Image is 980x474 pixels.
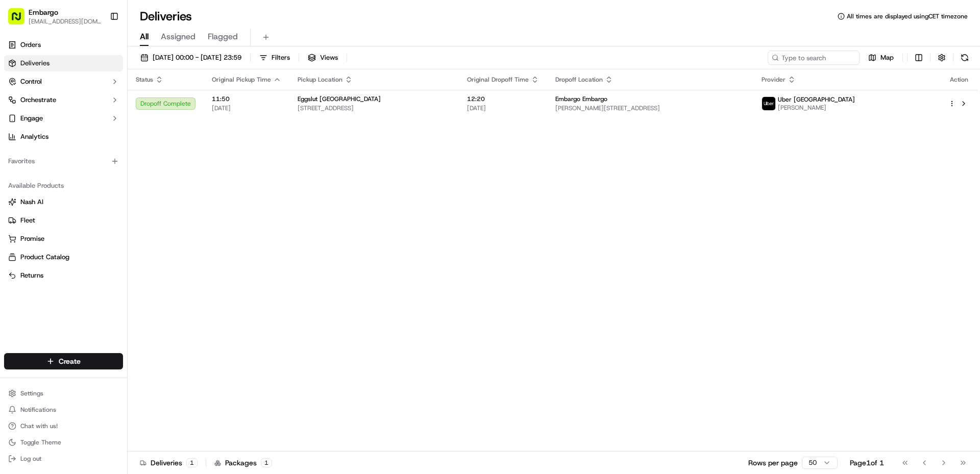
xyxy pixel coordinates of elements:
a: Promise [8,234,119,243]
span: Notifications [20,406,56,414]
button: Control [4,73,123,90]
span: Analytics [20,132,48,141]
span: Assigned [161,31,195,43]
span: Dropoff Location [555,76,603,84]
span: Orders [20,40,41,49]
span: 11:50 [212,95,281,103]
span: Promise [20,234,44,243]
span: Filters [272,53,290,62]
span: [PERSON_NAME] [778,104,855,112]
div: Page 1 of 1 [850,458,884,468]
span: [DATE] 00:00 - [DATE] 23:59 [153,53,241,62]
button: Toggle Theme [4,435,123,450]
button: Map [864,51,898,65]
button: [EMAIL_ADDRESS][DOMAIN_NAME] [29,17,102,26]
div: Deliveries [140,458,198,468]
span: Uber [GEOGRAPHIC_DATA] [778,95,855,104]
span: Embargo Embargo [555,95,607,103]
a: Fleet [8,216,119,225]
span: Fleet [20,216,35,225]
span: Nash AI [20,197,43,207]
span: All [140,31,149,43]
button: Views [303,51,342,65]
button: Product Catalog [4,249,123,265]
span: Map [880,53,894,62]
button: Embargo [29,7,58,17]
button: Create [4,353,123,369]
span: Eggslut [GEOGRAPHIC_DATA] [298,95,381,103]
button: Filters [255,51,295,65]
span: 12:20 [467,95,539,103]
a: Deliveries [4,55,123,71]
span: Deliveries [20,59,50,68]
span: Toggle Theme [20,438,61,446]
a: Orders [4,37,123,53]
a: Returns [8,271,119,280]
span: [PERSON_NAME][STREET_ADDRESS] [555,104,745,112]
button: Notifications [4,403,123,417]
span: Engage [20,114,43,123]
button: Embargo[EMAIL_ADDRESS][DOMAIN_NAME] [4,4,106,29]
button: Log out [4,452,123,466]
span: [DATE] [467,104,539,112]
span: Product Catalog [20,253,69,262]
button: Orchestrate [4,92,123,108]
span: Control [20,77,42,86]
img: uber-new-logo.jpeg [762,97,775,110]
span: Settings [20,389,43,397]
button: Chat with us! [4,419,123,433]
span: Original Pickup Time [212,76,271,84]
span: [STREET_ADDRESS] [298,104,451,112]
button: Promise [4,231,123,247]
a: Analytics [4,129,123,145]
div: Available Products [4,178,123,194]
div: Packages [214,458,272,468]
span: All times are displayed using CET timezone [847,12,968,20]
button: Returns [4,267,123,284]
button: Nash AI [4,194,123,210]
input: Type to search [768,51,860,65]
button: Fleet [4,212,123,229]
span: Create [59,356,81,366]
span: Pickup Location [298,76,342,84]
span: Returns [20,271,43,280]
span: Views [320,53,338,62]
div: 1 [261,458,272,467]
button: Refresh [958,51,972,65]
p: Rows per page [748,458,798,468]
div: Action [948,76,970,84]
button: [DATE] 00:00 - [DATE] 23:59 [136,51,246,65]
span: Chat with us! [20,422,58,430]
div: 1 [186,458,198,467]
h1: Deliveries [140,8,192,24]
button: Settings [4,386,123,401]
div: Favorites [4,153,123,169]
span: Flagged [208,31,238,43]
span: Original Dropoff Time [467,76,529,84]
span: [DATE] [212,104,281,112]
span: Provider [762,76,786,84]
span: Log out [20,455,41,463]
a: Product Catalog [8,253,119,262]
span: Status [136,76,153,84]
button: Engage [4,110,123,127]
a: Nash AI [8,197,119,207]
span: Orchestrate [20,95,56,105]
